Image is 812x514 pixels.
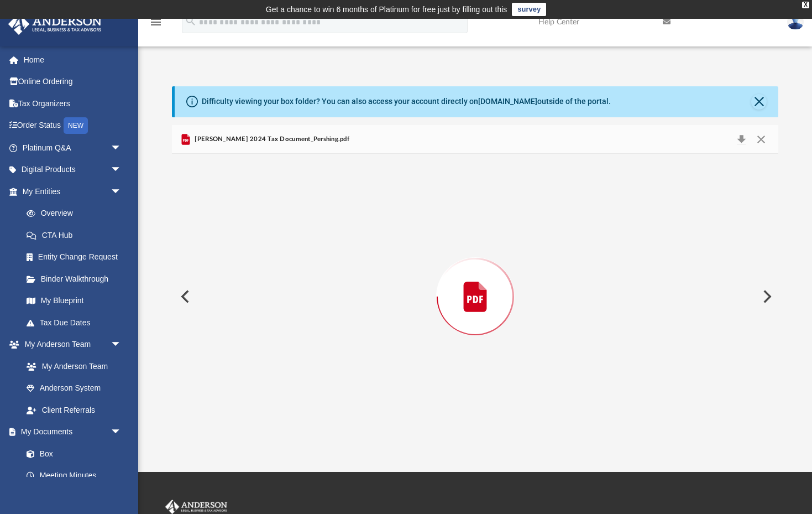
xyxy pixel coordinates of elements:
[15,399,133,421] a: Client Referrals
[751,94,767,110] button: Close
[266,3,507,16] div: Get a chance to win 6 months of Platinum for free just by filling out this
[15,465,133,487] a: Meeting Minutes
[111,180,133,203] span: arrow_drop_down
[512,3,546,16] a: survey
[15,355,127,377] a: My Anderson Team
[751,132,771,147] button: Close
[8,334,133,356] a: My Anderson Teamarrow_drop_down
[15,443,127,465] a: Box
[8,92,138,115] a: Tax Organizers
[64,117,88,134] div: NEW
[787,14,804,30] img: User Pic
[192,134,349,144] span: [PERSON_NAME] 2024 Tax Document_Pershing.pdf
[15,290,133,312] a: My Blueprint
[8,137,138,159] a: Platinum Q&Aarrow_drop_down
[5,13,105,35] img: Anderson Advisors Platinum Portal
[8,180,138,203] a: My Entitiesarrow_drop_down
[802,2,809,8] div: close
[8,71,138,93] a: Online Ordering
[15,246,138,268] a: Entity Change Request
[111,421,133,444] span: arrow_drop_down
[8,421,133,443] a: My Documentsarrow_drop_down
[172,281,196,312] button: Previous File
[202,96,611,107] div: Difficulty viewing your box folder? You can also access your account directly on outside of the p...
[15,311,138,334] a: Tax Due Dates
[15,203,138,225] a: Overview
[111,137,133,159] span: arrow_drop_down
[111,159,133,181] span: arrow_drop_down
[478,97,537,106] a: [DOMAIN_NAME]
[8,115,138,137] a: Order StatusNEW
[8,49,138,71] a: Home
[15,377,133,399] a: Anderson System
[185,15,197,27] i: search
[754,281,778,312] button: Next File
[172,125,778,440] div: Preview
[111,334,133,356] span: arrow_drop_down
[163,500,229,514] img: Anderson Advisors Platinum Portal
[8,159,138,181] a: Digital Productsarrow_drop_down
[15,268,138,290] a: Binder Walkthrough
[731,132,751,147] button: Download
[149,15,163,29] i: menu
[149,21,163,29] a: menu
[15,224,138,246] a: CTA Hub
